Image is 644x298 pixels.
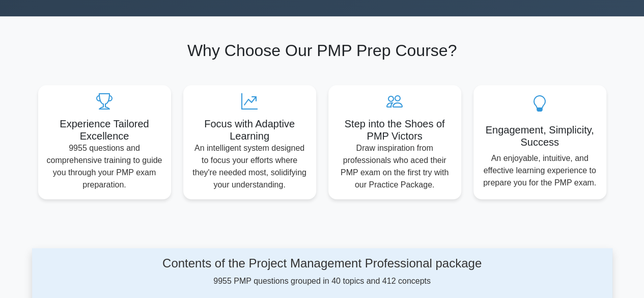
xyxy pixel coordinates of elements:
[191,118,308,142] h5: Focus with Adaptive Learning
[46,118,163,142] h5: Experience Tailored Excellence
[337,142,453,191] p: Draw inspiration from professionals who aced their PMP exam on the first try with our Practice Pa...
[482,124,598,148] h5: Engagement, Simplicity, Success
[482,152,598,189] p: An enjoyable, intuitive, and effective learning experience to prepare you for the PMP exam.
[38,41,606,60] h2: Why Choose Our PMP Prep Course?
[117,256,527,271] h4: Contents of the Project Management Professional package
[117,256,527,287] div: 9955 PMP questions grouped in 40 topics and 412 concepts
[46,142,163,191] p: 9955 questions and comprehensive training to guide you through your PMP exam preparation.
[191,142,308,191] p: An intelligent system designed to focus your efforts where they're needed most, solidifying your ...
[337,118,453,142] h5: Step into the Shoes of PMP Victors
